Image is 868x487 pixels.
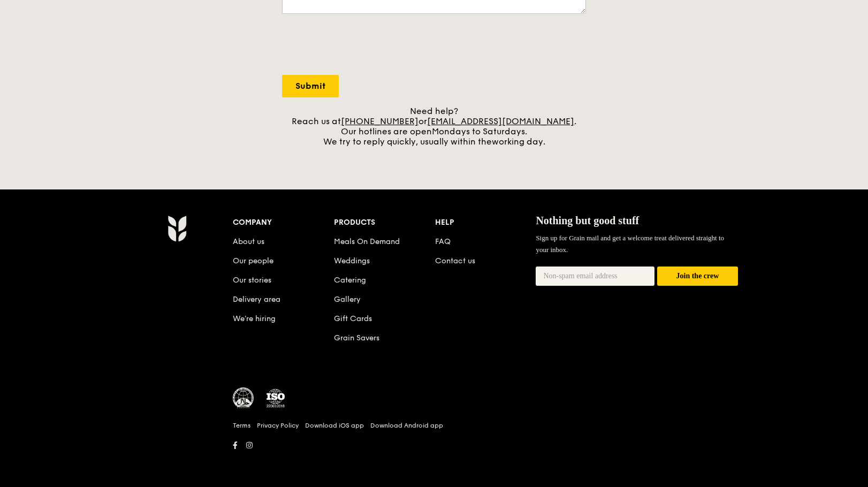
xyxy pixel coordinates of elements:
[167,215,186,242] img: Grain
[536,234,724,254] span: Sign up for Grain mail and get a welcome treat delivered straight to your inbox.
[334,215,435,230] div: Products
[233,276,271,285] a: Our stories
[341,116,418,126] a: [PHONE_NUMBER]
[334,333,379,343] a: Grain Savers
[427,116,574,126] a: [EMAIL_ADDRESS][DOMAIN_NAME]
[233,237,264,246] a: About us
[334,295,361,304] a: Gallery
[233,295,280,304] a: Delivery area
[282,106,586,147] div: Need help? Reach us at or . Our hotlines are open We try to reply quickly, usually within the
[435,215,536,230] div: Help
[432,126,527,136] span: Mondays to Saturdays.
[126,453,742,461] h6: Revision
[657,267,738,286] button: Join the crew
[536,267,654,286] input: Non-spam email address
[492,136,545,147] span: working day.
[282,25,445,66] iframe: reCAPTCHA
[233,256,273,265] a: Our people
[233,421,250,430] a: Terms
[334,256,370,265] a: Weddings
[257,421,299,430] a: Privacy Policy
[233,215,334,230] div: Company
[305,421,364,430] a: Download iOS app
[265,387,286,409] img: ISO Certified
[233,314,276,323] a: We’re hiring
[334,276,366,285] a: Catering
[282,75,339,97] input: Submit
[536,215,639,226] span: Nothing but good stuff
[370,421,443,430] a: Download Android app
[233,387,254,409] img: MUIS Halal Certified
[334,237,400,246] a: Meals On Demand
[435,256,475,265] a: Contact us
[334,314,372,323] a: Gift Cards
[435,237,451,246] a: FAQ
